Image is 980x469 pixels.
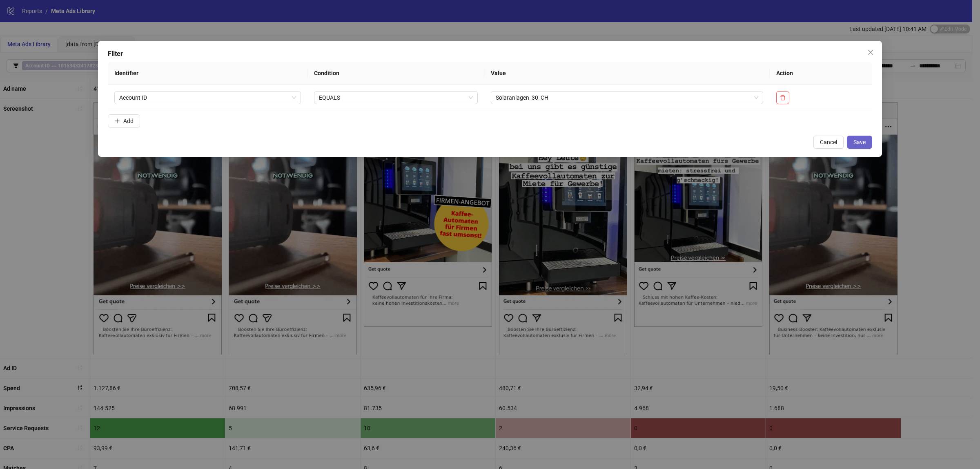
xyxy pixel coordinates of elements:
[813,136,844,149] button: Cancel
[770,62,872,85] th: Action
[496,92,758,104] span: Solaranlagen_30_CH
[853,139,866,145] span: Save
[820,139,837,145] span: Cancel
[108,49,872,59] div: Filter
[847,136,872,149] button: Save
[867,49,874,56] span: close
[864,46,877,59] button: Close
[114,118,120,124] span: plus
[319,92,473,104] span: EQUALS
[119,92,296,104] span: Account ID
[307,62,485,85] th: Condition
[108,62,307,85] th: Identifier
[780,95,786,100] span: delete
[123,118,134,124] span: Add
[484,62,770,85] th: Value
[108,114,140,127] button: Add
